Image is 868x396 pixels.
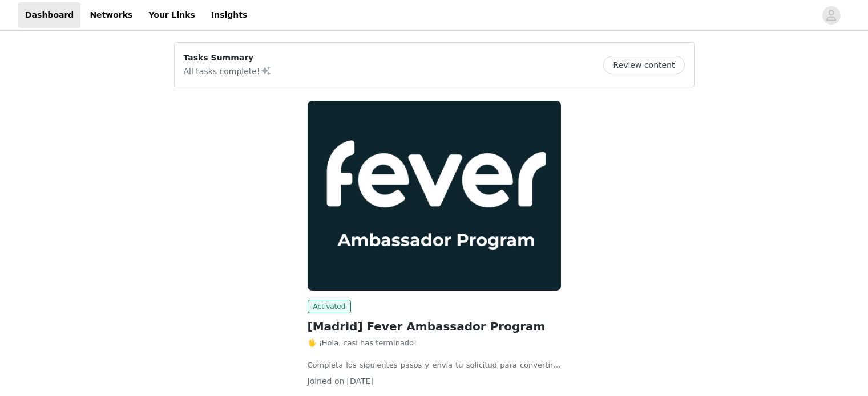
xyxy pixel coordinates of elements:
[204,2,254,28] a: Insights
[826,6,837,25] div: avatar
[308,360,561,371] p: Completa los siguientes pasos y envía tu solicitud para convertirte en Fever Ambassador (3 minuto...
[308,377,345,386] span: Joined on
[603,56,684,74] button: Review content
[308,337,561,349] p: 🖐️ ¡Hola, casi has terminado!
[142,2,202,28] a: Your Links
[184,64,272,77] p: All tasks complete!
[83,2,139,28] a: Networks
[347,377,374,386] span: [DATE]
[184,52,272,64] p: Tasks Summary
[308,300,352,313] span: Activated
[18,2,80,28] a: Dashboard
[308,101,561,291] img: Fever Ambassadors
[308,318,561,335] h2: [Madrid] Fever Ambassador Program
